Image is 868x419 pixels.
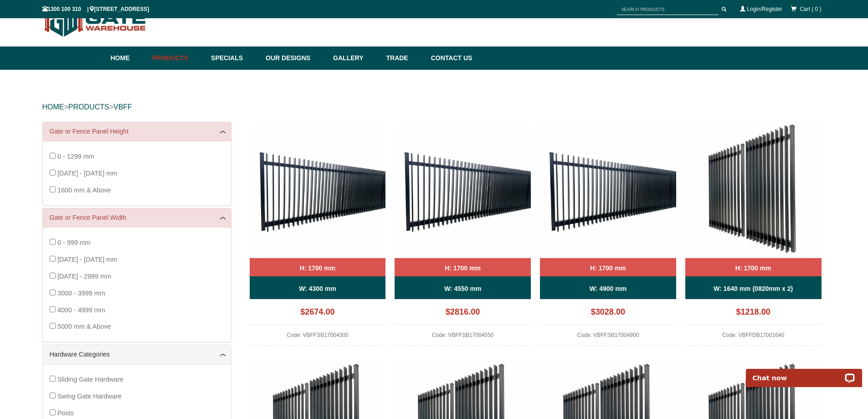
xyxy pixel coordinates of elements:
[300,264,336,272] b: H: 1700 mm
[590,285,627,292] b: W: 4900 mm
[617,4,719,15] input: SEARCH PRODUCTS
[57,273,111,280] span: [DATE] - 2999 mm
[50,213,224,222] a: Gate or Fence Panel Width
[740,358,868,387] iframe: LiveChat chat widget
[714,285,793,292] b: W: 1640 mm (0820mm x 2)
[381,47,426,70] a: Trade
[395,330,531,346] div: Code: VBFFSB17004550
[57,393,122,400] span: Swing Gate Hardware
[68,103,109,111] a: PRODUCTS
[735,264,771,272] b: H: 1700 mm
[206,47,261,70] a: Specials
[685,122,822,258] img: VBFFDB - Ready to Install Fully Welded 65x16mm Vertical Blade - Aluminium Double Swing Gates - Ma...
[42,6,149,12] span: 1300 100 310 | [STREET_ADDRESS]
[685,304,822,325] div: $1218.00
[685,122,822,346] a: VBFFDB - Ready to Install Fully Welded 65x16mm Vertical Blade - Aluminium Double Swing Gates - Ma...
[444,285,481,292] b: W: 4550 mm
[540,122,676,258] img: VBFFSB - Ready to Install Fully Welded 65x16mm Vertical Blade - Aluminium Sliding Driveway Gate -...
[57,256,117,263] span: [DATE] - [DATE] mm
[685,330,822,346] div: Code: VBFFDB17001640
[57,153,94,160] span: 0 - 1299 mm
[57,323,111,330] span: 5000 mm & Above
[111,47,148,70] a: Home
[426,47,473,70] a: Contact Us
[540,304,676,325] div: $3028.00
[50,350,224,359] a: Hardware Categories
[113,103,132,111] a: VBFF
[57,170,117,177] span: [DATE] - [DATE] mm
[329,47,381,70] a: Gallery
[395,122,531,258] img: VBFFSB - Ready to Install Fully Welded 65x16mm Vertical Blade - Aluminium Sliding Driveway Gate -...
[148,47,207,70] a: Products
[57,376,123,383] span: Sliding Gate Hardware
[540,330,676,346] div: Code: VBFFSB17004900
[800,6,821,12] span: Cart ( 0 )
[261,47,329,70] a: Our Designs
[57,239,91,246] span: 0 - 999 mm
[57,290,105,297] span: 3000 - 3999 mm
[250,304,386,325] div: $2674.00
[299,285,336,292] b: W: 4300 mm
[50,127,224,136] a: Gate or Fence Panel Height
[57,409,74,417] span: Posts
[250,122,386,346] a: VBFFSB - Ready to Install Fully Welded 65x16mm Vertical Blade - Aluminium Sliding Driveway Gate -...
[395,122,531,346] a: VBFFSB - Ready to Install Fully Welded 65x16mm Vertical Blade - Aluminium Sliding Driveway Gate -...
[42,103,64,111] a: HOME
[445,264,481,272] b: H: 1700 mm
[57,186,111,194] span: 1600 mm & Above
[57,306,105,314] span: 4000 - 4999 mm
[540,122,676,346] a: VBFFSB - Ready to Install Fully Welded 65x16mm Vertical Blade - Aluminium Sliding Driveway Gate -...
[42,93,826,122] div: > >
[747,6,782,12] a: Login/Register
[250,122,386,258] img: VBFFSB - Ready to Install Fully Welded 65x16mm Vertical Blade - Aluminium Sliding Driveway Gate -...
[590,264,626,272] b: H: 1700 mm
[395,304,531,325] div: $2816.00
[250,330,386,346] div: Code: VBFFSB17004300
